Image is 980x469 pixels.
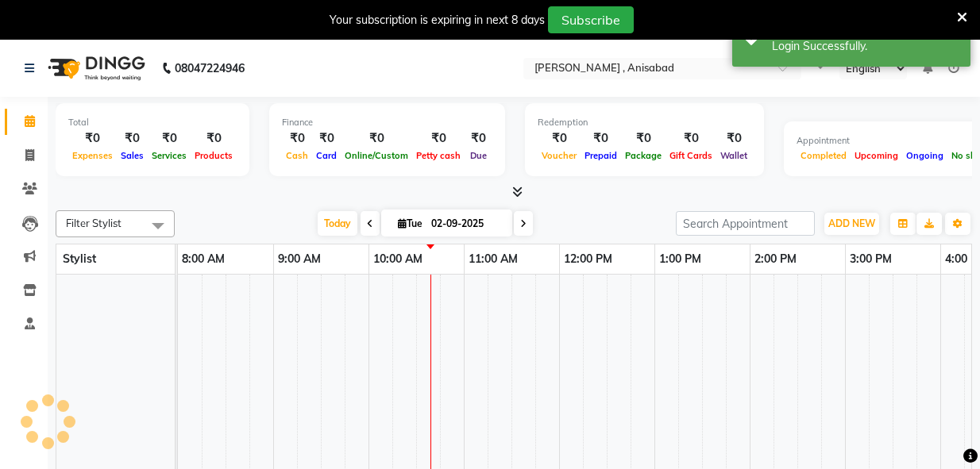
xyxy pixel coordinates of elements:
[666,129,716,148] div: ₹0
[538,150,581,161] span: Voucher
[68,150,117,161] span: Expenses
[117,129,148,148] div: ₹0
[318,211,357,236] span: Today
[828,217,875,229] span: ADD NEW
[148,129,191,148] div: ₹0
[548,6,634,33] button: Subscribe
[412,150,465,161] span: Petty cash
[117,150,148,161] span: Sales
[465,248,522,271] a: 11:00 AM
[341,150,412,161] span: Online/Custom
[666,150,716,161] span: Gift Cards
[330,12,545,29] div: Your subscription is expiring in next 8 days
[282,150,312,161] span: Cash
[175,46,245,90] b: 08047224946
[66,217,122,229] span: Filter Stylist
[148,150,191,161] span: Services
[846,248,896,271] a: 3:00 PM
[851,150,902,161] span: Upcoming
[716,129,751,148] div: ₹0
[750,248,801,271] a: 2:00 PM
[581,129,621,148] div: ₹0
[560,248,616,271] a: 12:00 PM
[282,129,312,148] div: ₹0
[466,150,491,161] span: Due
[538,129,581,148] div: ₹0
[772,38,959,55] div: Login Successfully.
[191,129,237,148] div: ₹0
[394,217,426,229] span: Tue
[63,252,96,266] span: Stylist
[312,150,341,161] span: Card
[274,248,325,271] a: 9:00 AM
[655,248,705,271] a: 1:00 PM
[191,150,237,161] span: Products
[716,150,751,161] span: Wallet
[282,116,492,129] div: Finance
[341,129,412,148] div: ₹0
[621,150,666,161] span: Package
[824,213,879,235] button: ADD NEW
[538,116,751,129] div: Redemption
[902,150,947,161] span: Ongoing
[68,116,237,129] div: Total
[312,129,341,148] div: ₹0
[465,129,492,148] div: ₹0
[412,129,465,148] div: ₹0
[621,129,666,148] div: ₹0
[426,212,506,236] input: 2025-09-02
[676,211,815,236] input: Search Appointment
[68,129,117,148] div: ₹0
[581,150,621,161] span: Prepaid
[41,46,149,90] img: logo
[369,248,426,271] a: 10:00 AM
[178,248,229,271] a: 8:00 AM
[797,150,851,161] span: Completed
